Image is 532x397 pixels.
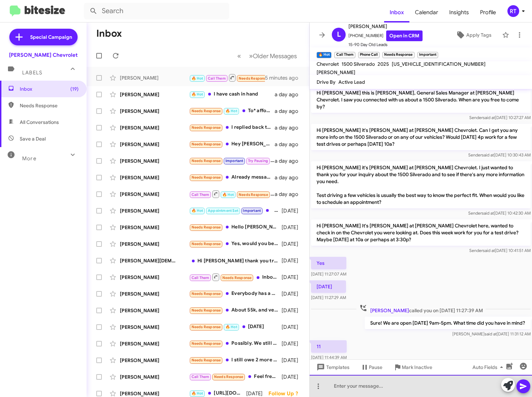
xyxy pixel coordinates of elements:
span: » [249,52,253,60]
span: Needs Response [192,242,221,246]
span: Needs Response [239,192,268,197]
nav: Page navigation example [233,49,301,63]
span: said at [482,210,494,216]
div: [DATE] [282,340,304,347]
a: Open in CRM [386,30,423,41]
small: 🔥 Hot [317,52,331,58]
button: Auto Fields [467,361,511,373]
div: Already messaged it would be too much [189,173,275,181]
div: [PERSON_NAME] [120,357,189,364]
div: Yes, would you be interested in a 2018 Ford Transit Van T150'medium roof with 83,500 miles [189,240,282,248]
div: Hey [PERSON_NAME], I did but it was told it sold....I walked the pre owned lot [DATE] and didn't ... [189,140,275,148]
div: [PERSON_NAME] [120,91,189,98]
div: I am gonna hold off until I get my wife on board [189,157,275,165]
p: Hi [PERSON_NAME] it's [PERSON_NAME] at [PERSON_NAME] Chevrolet. Can I get you any more info on th... [311,124,531,150]
span: [PERSON_NAME] [348,22,423,30]
span: Mark Inactive [402,361,432,373]
div: To* afford. [189,107,275,115]
span: Calendar [409,2,444,22]
div: [DATE] [282,307,304,314]
span: Needs Response [192,308,221,313]
small: Call Them [334,52,355,58]
span: Save a Deal [20,135,46,142]
div: Feel free to call me if you'd like I don't have time to come into the dealership [189,373,282,381]
div: [DATE] [282,373,304,380]
button: Apply Tags [448,29,499,41]
span: Sender [DATE] 10:27:27 AM [469,115,531,120]
div: [PERSON_NAME] [120,74,189,81]
div: [DATE] [282,224,304,231]
div: Everybody has a price [189,290,282,298]
span: Needs Response [222,276,252,280]
div: [PERSON_NAME] [120,290,189,297]
span: Needs Response [192,142,221,146]
span: 15-90 Day Old Leads [348,41,423,48]
span: Inbox [384,2,409,22]
span: Needs Response [192,341,221,346]
div: a day ago [275,191,304,198]
span: Important [225,159,243,163]
span: 🔥 Hot [225,325,237,329]
span: Needs Response [192,159,221,163]
div: [PERSON_NAME] [120,224,189,231]
div: 11 [189,73,265,82]
span: Needs Response [192,358,221,362]
span: 1500 Silverado [342,61,375,67]
span: [US_VEHICLE_IDENTIFICATION_NUMBER] [392,61,486,67]
p: Hi [PERSON_NAME] It's [PERSON_NAME] at [PERSON_NAME] Chevrolet here, wanted to check in on the Ch... [311,219,531,246]
span: said at [485,331,497,336]
span: Sender [DATE] 10:41:51 AM [469,248,531,253]
h1: Inbox [96,28,122,39]
span: said at [483,115,495,120]
div: a day ago [275,141,304,148]
span: Older Messages [253,52,297,60]
span: 🔥 Hot [192,208,203,213]
button: Pause [355,361,388,373]
span: Templates [315,361,349,373]
span: Auto Fields [472,361,506,373]
span: [DATE] 11:27:29 AM [311,295,346,300]
span: Needs Response [20,102,79,109]
span: Drive By [317,79,336,85]
a: Insights [444,2,475,22]
div: [PERSON_NAME] [120,174,189,181]
div: a day ago [275,124,304,131]
span: Pause [369,361,382,373]
div: RT [507,5,519,17]
span: 🔥 Hot [192,92,203,97]
span: [PERSON_NAME] [DATE] 11:31:12 AM [452,331,531,336]
div: I have cash in hand [189,90,275,98]
span: 🔥 Hot [222,192,234,197]
span: Inbox [20,85,79,92]
span: Needs Response [192,175,221,180]
div: [DATE] [282,324,304,331]
div: [PERSON_NAME] [120,390,189,397]
div: Inbound Call [189,190,275,198]
p: Hi [PERSON_NAME] it's [PERSON_NAME] at [PERSON_NAME] Chevrolet. I just wanted to thank you for yo... [311,161,531,208]
div: [PERSON_NAME] [120,124,189,131]
div: [PERSON_NAME] [120,274,189,281]
div: [DATE] [282,257,304,264]
div: Possibly. We still have an active loan on the car. [189,340,282,348]
span: More [22,155,36,162]
a: Profile [475,2,502,22]
div: 5 minutes ago [265,74,304,81]
span: 🔥 Hot [192,76,203,81]
span: 2025 [378,61,389,67]
a: Special Campaign [9,29,78,45]
div: [PERSON_NAME] [120,108,189,115]
div: [PERSON_NAME] [120,307,189,314]
span: « [237,52,241,60]
p: Sure! We are open [DATE] 9am-5pm. What time did you have in mind? [365,317,531,329]
span: All Conversations [20,119,59,126]
span: [DATE] 11:27:07 AM [311,271,346,277]
span: Sender [DATE] 10:42:30 AM [468,210,531,216]
span: Needs Response [192,109,221,113]
div: [DATE] [282,241,304,247]
input: Search [84,3,229,19]
div: Hi [PERSON_NAME] thank you truly for the text Do you have car available? I m interested in the Ch... [189,257,282,264]
button: Previous [233,49,245,63]
div: All of the above, that was exactly what I'm looking for. I want a black or dark color LT V6 AWD b... [189,207,282,215]
div: [PERSON_NAME] Chevrolet [9,52,78,58]
span: Important [243,208,261,213]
